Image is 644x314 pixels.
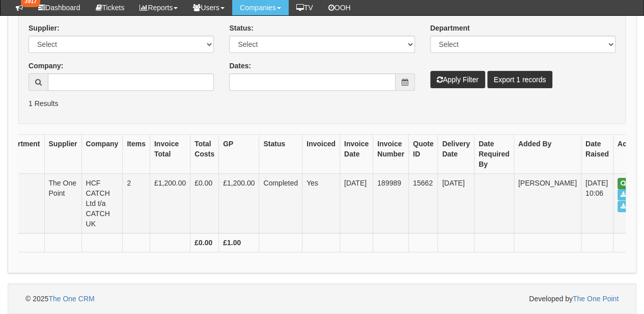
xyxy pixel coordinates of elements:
a: View [618,178,642,189]
th: GP [219,134,259,173]
td: HCF CATCH Ltd t/a CATCH UK [81,173,123,233]
label: Company: [29,61,63,71]
td: Completed [259,173,302,233]
td: [DATE] 10:06 [581,173,613,233]
th: Quote ID [409,134,438,173]
th: Supplier [44,134,81,173]
label: Status: [229,23,253,33]
th: Total Costs [190,134,219,173]
td: [DATE] [340,173,373,233]
td: £0.00 [190,173,219,233]
a: The One Point [573,295,619,303]
th: £0.00 [190,233,219,252]
th: Invoice Total [150,134,190,173]
a: Export 1 records [487,71,553,88]
td: 189989 [373,173,409,233]
a: PDF [618,201,641,212]
td: The One Point [44,173,81,233]
th: £1.00 [219,233,259,252]
th: Date Raised [581,134,613,173]
td: [PERSON_NAME] [514,173,581,233]
td: 15662 [409,173,438,233]
label: Department [430,23,470,33]
th: Invoice Number [373,134,409,173]
td: £1,200.00 [150,173,190,233]
button: Apply Filter [430,71,485,88]
span: © 2025 [25,295,95,303]
td: [DATE] [438,173,474,233]
p: 1 Results [29,98,615,109]
th: Status [259,134,302,173]
th: Company [81,134,123,173]
th: Date Required By [474,134,514,173]
label: Supplier: [29,23,60,33]
label: Dates: [229,61,251,71]
a: The One CRM [48,295,94,303]
span: Developed by [529,294,619,304]
th: Invoiced [302,134,340,173]
th: Items [123,134,150,173]
td: £1,200.00 [219,173,259,233]
td: Yes [302,173,340,233]
th: Delivery Date [438,134,474,173]
th: Invoice Date [340,134,373,173]
th: Added By [514,134,581,173]
td: 2 [123,173,150,233]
